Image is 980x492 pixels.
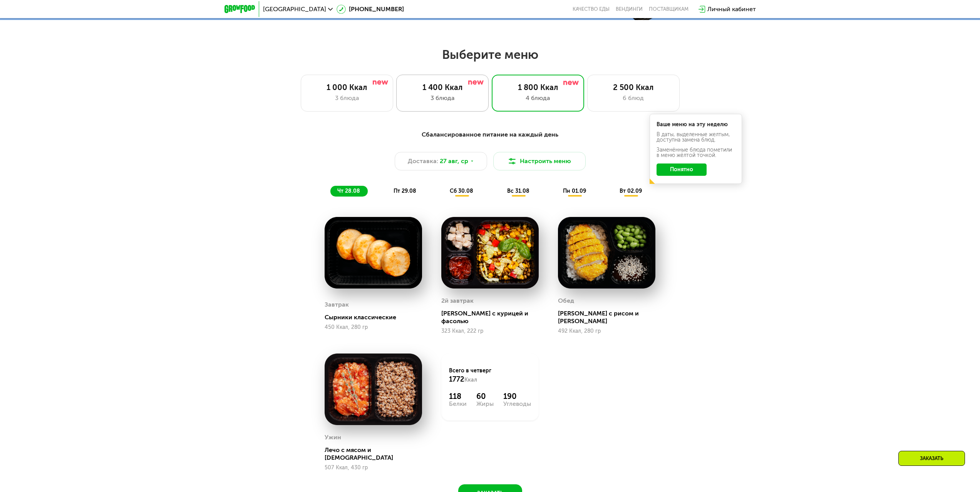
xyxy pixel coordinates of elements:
[325,299,349,310] div: Завтрак
[408,157,438,166] span: Доставка:
[620,188,642,194] span: вт 02.09
[449,401,467,407] div: Белки
[325,324,422,330] div: 450 Ккал, 280 гр
[507,188,529,194] span: вс 31.08
[325,432,341,443] div: Ужин
[404,93,481,103] div: 3 блюда
[450,188,473,194] span: сб 30.08
[573,6,610,12] a: Качество еды
[263,6,326,12] span: [GEOGRAPHIC_DATA]
[476,401,494,407] div: Жиры
[503,392,531,401] div: 190
[404,83,481,92] div: 1 400 Ккал
[558,295,574,307] div: Обед
[464,377,477,383] span: Ккал
[394,188,416,194] span: пт 29.08
[449,375,464,384] span: 1772
[476,392,494,401] div: 60
[25,47,955,62] h2: Выберите меню
[309,83,385,92] div: 1 000 Ккал
[325,446,428,462] div: Лечо с мясом и [DEMOGRAPHIC_DATA]
[325,314,428,321] div: Сырники классические
[503,401,531,407] div: Углеводы
[595,93,672,103] div: 6 блюд
[707,5,756,14] div: Личный кабинет
[493,152,586,170] button: Настроить меню
[616,6,643,12] a: Вендинги
[262,130,718,140] div: Сбалансированное питание на каждый день
[500,83,576,92] div: 1 800 Ккал
[657,132,735,143] div: В даты, выделенные желтым, доступна замена блюд.
[500,93,576,103] div: 4 блюда
[649,6,689,12] div: поставщикам
[558,310,662,325] div: [PERSON_NAME] с рисом и [PERSON_NAME]
[440,157,468,166] span: 27 авг, ср
[449,392,467,401] div: 118
[337,5,404,14] a: [PHONE_NUMBER]
[441,295,474,307] div: 2й завтрак
[657,163,707,176] button: Понятно
[563,188,586,194] span: пн 01.09
[595,83,672,92] div: 2 500 Ккал
[309,93,385,103] div: 3 блюда
[337,188,360,194] span: чт 28.08
[657,122,735,127] div: Ваше меню на эту неделю
[558,328,655,334] div: 492 Ккал, 280 гр
[449,367,531,384] div: Всего в четверг
[441,328,539,334] div: 323 Ккал, 222 гр
[657,147,735,158] div: Заменённые блюда пометили в меню жёлтой точкой.
[441,310,545,325] div: [PERSON_NAME] с курицей и фасолью
[325,465,422,471] div: 507 Ккал, 430 гр
[898,451,965,466] div: Заказать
